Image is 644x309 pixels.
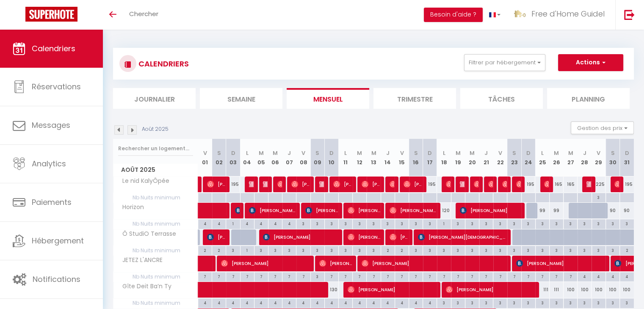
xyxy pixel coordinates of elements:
[240,272,254,280] div: 7
[115,229,178,239] span: Ô StudiO Terrasse
[259,149,264,157] abbr: M
[625,149,629,157] abbr: D
[254,246,268,254] div: 3
[437,203,451,218] div: 120
[381,272,395,280] div: 7
[536,219,549,227] div: 3
[339,272,352,280] div: 7
[325,298,338,306] div: 4
[373,88,456,109] li: Trimestre
[536,272,549,280] div: 7
[521,139,535,177] th: 24
[507,298,521,306] div: 3
[479,272,493,280] div: 7
[606,272,619,280] div: 4
[437,219,451,227] div: 1
[578,246,591,254] div: 3
[550,219,563,227] div: 3
[488,176,493,192] span: [PERSON_NAME]
[564,177,578,192] div: 165
[273,149,278,157] abbr: M
[465,246,479,254] div: 3
[550,177,564,192] div: 165
[564,272,577,280] div: 7
[620,272,634,280] div: 4
[550,246,563,254] div: 3
[592,272,605,280] div: 4
[339,246,352,254] div: 3
[564,246,577,254] div: 3
[620,177,634,192] div: 195
[400,149,404,157] abbr: V
[367,298,380,306] div: 4
[226,139,240,177] th: 03
[437,298,451,306] div: 3
[319,255,352,271] span: [PERSON_NAME]
[235,202,240,218] span: [PERSON_NAME]
[282,298,296,306] div: 4
[578,298,591,306] div: 3
[583,149,586,157] abbr: J
[390,176,394,192] span: [PERSON_NAME]
[606,298,619,306] div: 3
[586,176,591,192] span: [PERSON_NAME]
[212,298,226,306] div: 4
[246,149,249,157] abbr: L
[531,8,605,19] span: Free d'Home Guidel
[591,177,605,192] div: 225
[460,176,464,192] span: [PERSON_NAME]
[339,298,352,306] div: 4
[437,246,451,254] div: 3
[212,246,226,254] div: 2
[544,176,549,192] span: [PERSON_NAME]
[198,246,212,254] div: 2
[578,219,591,227] div: 3
[541,149,544,157] abbr: L
[464,54,545,71] button: Filtrer par hébergement
[550,298,563,306] div: 3
[470,149,475,157] abbr: M
[446,281,534,298] span: [PERSON_NAME]
[324,139,338,177] th: 10
[113,193,198,202] span: Nb Nuits minimum
[395,246,409,254] div: 2
[474,176,478,192] span: [PERSON_NAME]
[291,176,310,192] span: [PERSON_NAME]
[568,149,573,157] abbr: M
[550,139,564,177] th: 26
[390,229,408,245] span: [PERSON_NAME]
[479,246,493,254] div: 3
[142,125,169,133] p: Août 2025
[367,219,380,227] div: 3
[268,272,282,280] div: 7
[32,235,84,246] span: Hébergement
[198,272,212,280] div: 7
[339,219,352,227] div: 3
[282,219,296,227] div: 4
[605,282,619,298] div: 100
[592,246,605,254] div: 3
[578,139,591,177] th: 28
[207,176,226,192] span: [PERSON_NAME]
[348,281,436,298] span: [PERSON_NAME]
[451,272,465,280] div: 7
[268,298,282,306] div: 4
[460,88,543,109] li: Tâches
[310,139,324,177] th: 09
[115,282,174,291] span: Gîte Deit Ba’n Ty
[311,298,324,306] div: 4
[409,219,423,227] div: 3
[353,298,366,306] div: 4
[282,246,296,254] div: 3
[535,139,549,177] th: 25
[263,176,268,192] span: [PERSON_NAME]
[493,272,507,280] div: 7
[522,272,535,280] div: 7
[254,219,268,227] div: 4
[113,164,198,176] span: Août 2025
[371,149,376,157] abbr: M
[516,255,605,271] span: [PERSON_NAME]
[591,282,605,298] div: 100
[381,139,395,177] th: 14
[381,246,395,254] div: 2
